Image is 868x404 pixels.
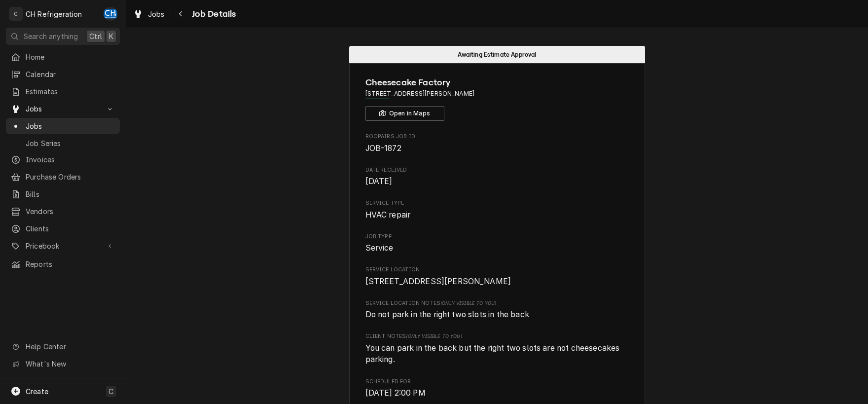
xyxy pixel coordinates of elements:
a: Estimates [6,83,120,100]
span: Jobs [148,9,165,19]
span: Service Location [365,266,629,274]
div: Service Type [365,199,629,220]
span: Scheduled For [365,378,629,386]
span: (Only Visible to You) [440,300,496,306]
button: Search anythingCtrlK [6,28,120,45]
span: Bills [26,189,115,199]
span: Service Location Notes [365,299,629,307]
span: [DATE] 2:00 PM [365,388,426,398]
div: Client Information [365,76,629,121]
a: Job Series [6,135,120,151]
span: Jobs [26,104,100,114]
span: (Only Visible to You) [406,333,462,339]
div: Chris Hiraga's Avatar [104,7,117,21]
div: CH [104,7,117,21]
span: Help Center [26,341,114,352]
span: [STREET_ADDRESS][PERSON_NAME] [365,277,511,286]
span: Job Details [189,7,236,21]
a: Clients [6,220,120,237]
span: [object Object] [365,342,629,366]
span: Search anything [24,31,78,41]
div: Job Type [365,233,629,254]
a: Jobs [6,118,120,134]
span: Purchase Orders [26,172,115,182]
span: Roopairs Job ID [365,133,629,141]
span: Awaiting Estimate Approval [458,51,536,58]
span: Invoices [26,154,115,165]
span: HVAC repair [365,210,411,220]
span: Address [365,89,629,98]
div: CH Refrigeration [26,9,82,19]
span: Roopairs Job ID [365,143,629,154]
span: You can park in the back but the right two slots are not cheesecakes parking. [365,343,622,365]
a: Go to What's New [6,356,120,372]
a: Vendors [6,203,120,220]
span: Calendar [26,69,115,79]
span: Scheduled For [365,387,629,399]
a: Invoices [6,151,120,168]
span: C [108,386,113,397]
a: Home [6,49,120,65]
div: Service Location [365,266,629,287]
button: Open in Maps [365,106,444,121]
div: Date Received [365,166,629,187]
a: Go to Jobs [6,101,120,117]
span: Clients [26,223,115,234]
span: Service Type [365,199,629,207]
a: Go to Pricebook [6,238,120,254]
a: Purchase Orders [6,169,120,185]
button: Navigate back [173,6,189,22]
span: Service [365,243,394,253]
span: Job Type [365,242,629,254]
span: Service Location [365,276,629,288]
span: Pricebook [26,241,100,251]
span: Estimates [26,86,115,97]
span: Vendors [26,206,115,217]
div: [object Object] [365,332,629,366]
span: K [109,31,113,41]
div: C [9,7,23,21]
a: Reports [6,256,120,272]
span: Date Received [365,176,629,187]
a: Calendar [6,66,120,82]
span: [DATE] [365,177,393,186]
div: Roopairs Job ID [365,133,629,154]
span: What's New [26,359,114,369]
span: Job Series [26,138,115,148]
span: Home [26,52,115,62]
a: Jobs [129,6,169,22]
span: Jobs [26,121,115,131]
span: [object Object] [365,309,629,321]
span: Date Received [365,166,629,174]
span: Job Type [365,233,629,241]
span: Client Notes [365,332,629,340]
span: Do not park in the right two slots in the back [365,310,529,319]
a: Go to Help Center [6,338,120,355]
span: Ctrl [89,31,102,41]
span: Service Type [365,209,629,221]
div: Status [349,46,645,63]
span: Create [26,387,48,396]
div: Scheduled For [365,378,629,399]
div: [object Object] [365,299,629,321]
span: Name [365,76,629,89]
span: JOB-1872 [365,144,401,153]
span: Reports [26,259,115,269]
a: Bills [6,186,120,202]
